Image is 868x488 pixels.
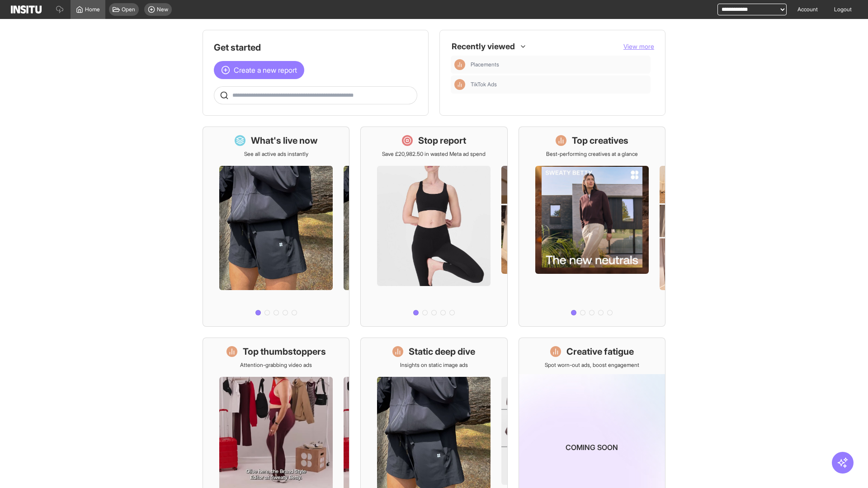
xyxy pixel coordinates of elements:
h1: Top thumbstoppers [243,345,326,358]
span: Home [85,6,100,13]
span: TikTok Ads [471,81,497,88]
p: Attention-grabbing video ads [240,361,312,369]
h1: What's live now [251,134,318,147]
p: Save £20,982.50 in wasted Meta ad spend [382,150,486,158]
span: New [157,6,168,13]
span: Placements [471,61,647,68]
p: See all active ads instantly [244,150,308,158]
div: Insights [454,59,465,70]
span: Open [122,6,135,13]
a: Top creativesBest-performing creatives at a glance [519,127,665,327]
h1: Stop report [418,134,466,147]
p: Insights on static image ads [400,361,468,369]
a: Stop reportSave £20,982.50 in wasted Meta ad spend [360,127,507,327]
button: View more [623,42,654,51]
div: Insights [454,79,465,90]
img: Logo [11,5,42,14]
span: View more [623,42,654,50]
span: Create a new report [234,65,297,75]
h1: Get started [214,41,417,54]
button: Create a new report [214,61,304,79]
span: Placements [471,61,499,68]
p: Best-performing creatives at a glance [546,150,638,158]
h1: Static deep dive [409,345,475,358]
span: TikTok Ads [471,81,647,88]
a: What's live nowSee all active ads instantly [203,127,349,327]
h1: Top creatives [572,134,628,147]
